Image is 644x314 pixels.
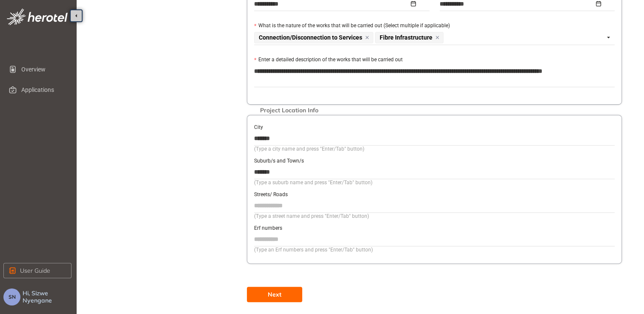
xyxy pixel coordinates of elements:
[254,233,615,245] input: Erf numbers
[9,294,16,300] span: SN
[254,179,615,187] div: (Type a suburb name and press "Enter/Tab" button)
[254,65,615,87] textarea: Enter a detailed description of the works that will be carried out
[254,132,615,145] input: City
[380,34,432,41] span: Fibre Infrastructure
[3,288,20,305] button: SN
[254,145,615,153] div: (Type a city name and press "Enter/Tab" button)
[247,287,302,302] button: Next
[254,22,449,30] label: What is the nature of the works that will be carried out (Select multiple if applicable)
[254,56,402,64] label: Enter a detailed description of the works that will be carried out
[23,290,73,304] span: Hi, Sizwe Nyengane
[268,290,281,299] span: Next
[254,246,615,254] div: (Type an Erf numbers and press "Enter/Tab" button)
[254,212,615,220] div: (Type a street name and press "Enter/Tab" button)
[254,123,263,131] label: City
[3,263,72,278] button: User Guide
[256,107,323,114] span: Project Location Info
[7,9,68,25] img: logo
[254,224,282,232] label: Erf numbers
[254,157,304,165] label: Suburb/s and Town/s
[254,166,615,178] input: Suburb/s and Town/s
[21,61,65,78] span: Overview
[259,34,362,41] span: Connection/Disconnection to Services
[254,32,373,43] span: Connection/Disconnection to Services
[20,266,50,275] span: User Guide
[375,32,444,43] span: Fibre Infrastructure
[254,191,288,199] label: Streets/ Roads
[21,81,65,98] span: Applications
[254,199,615,212] input: Streets/ Roads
